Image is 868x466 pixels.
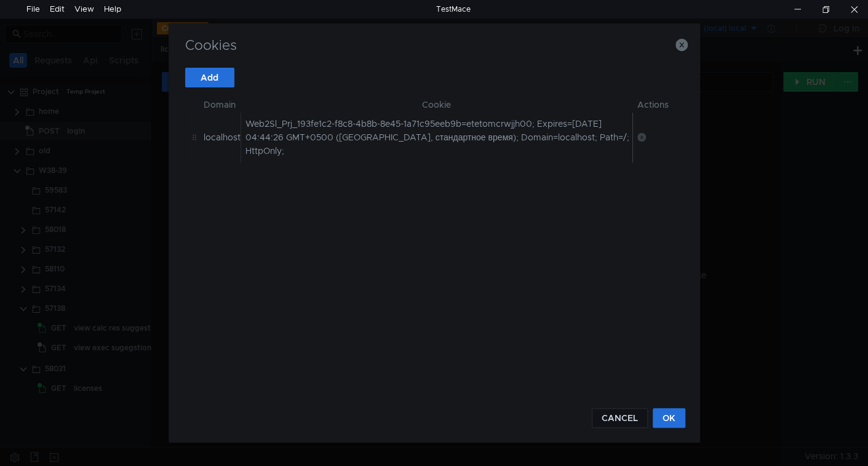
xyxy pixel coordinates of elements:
[632,97,674,112] th: Actions
[183,38,685,53] h3: Cookies
[241,112,632,163] td: Web2Sl_Prj_193fe1c2-f8c8-4b8b-8e45-1a71c95eeb9b=etetomcrwjjh00; Expires=[DATE] 04:44:26 GMT+0500 ...
[199,97,241,112] th: Domain
[241,97,632,112] th: Cookie
[199,112,241,163] td: localhost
